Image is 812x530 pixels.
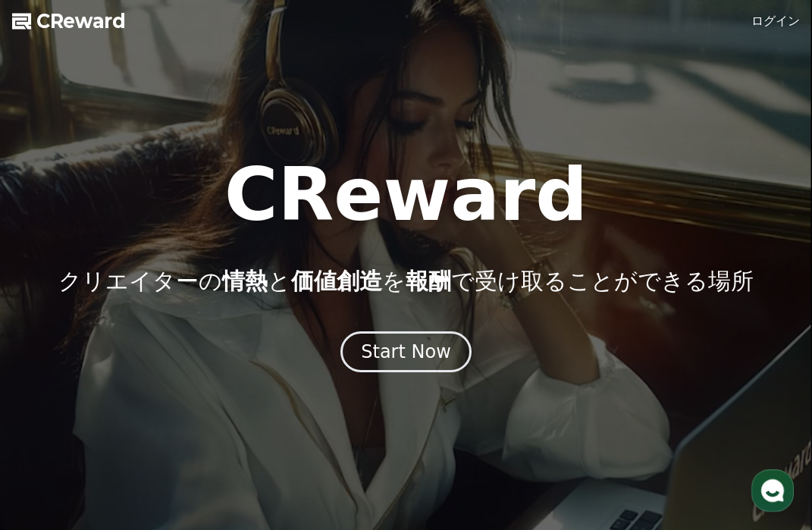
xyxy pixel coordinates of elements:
[340,347,472,361] a: Start Now
[222,268,268,294] span: 情熱
[12,9,126,33] a: CReward
[58,268,754,295] p: クリエイターの と を で受け取ることができる場所
[36,9,126,33] span: CReward
[751,12,800,30] a: ログイン
[340,331,472,372] button: Start Now
[361,340,451,364] div: Start Now
[224,158,588,231] h1: CReward
[291,268,382,294] span: 価値創造
[406,268,451,294] span: 報酬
